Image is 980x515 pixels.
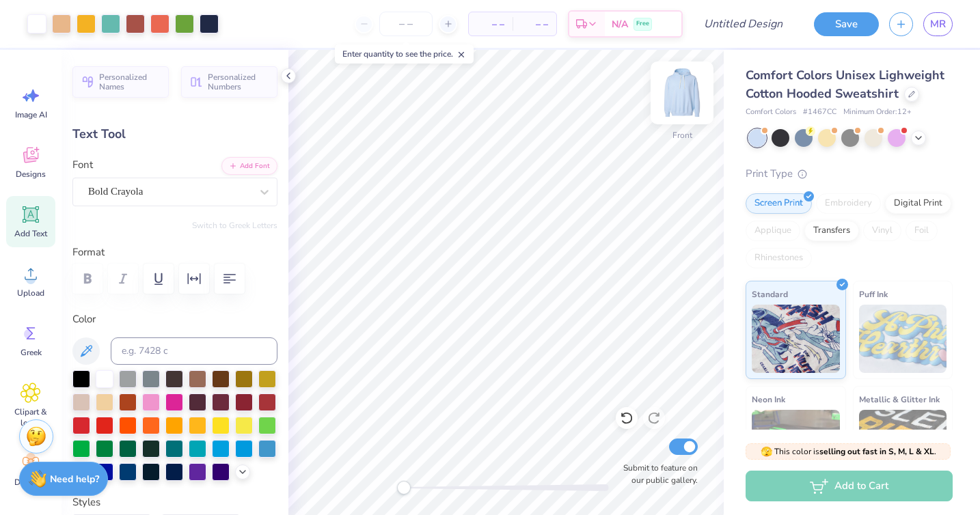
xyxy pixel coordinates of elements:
button: Personalized Names [72,66,169,98]
span: Designs [16,169,46,180]
label: Font [72,157,93,173]
div: Embroidery [816,193,881,214]
span: Puff Ink [859,287,888,301]
span: – – [477,17,504,31]
span: Comfort Colors Unisex Lighweight Cotton Hooded Sweatshirt [746,67,944,102]
span: Add Text [14,228,47,239]
label: Submit to feature on our public gallery. [616,462,698,486]
label: Color [72,311,277,327]
span: Metallic & Glitter Ink [859,392,940,406]
input: e.g. 7428 c [111,337,277,365]
span: Personalized Numbers [208,72,269,92]
img: Puff Ink [859,305,947,373]
div: Accessibility label [397,481,411,495]
span: # 1467CC [803,107,836,118]
img: Standard [752,305,840,373]
div: Enter quantity to see the price. [335,44,474,64]
div: Foil [906,221,938,241]
div: Digital Print [885,193,951,214]
img: Front [655,66,709,120]
span: Clipart & logos [8,406,53,428]
img: Neon Ink [752,410,840,478]
div: Print Type [746,166,953,182]
span: Comfort Colors [746,107,796,118]
span: N/A [612,17,628,31]
span: Upload [17,288,44,298]
div: Text Tool [72,125,277,143]
strong: selling out fast in S, M, L & XL [819,446,934,457]
input: – – [379,12,433,36]
div: Transfers [804,221,859,241]
div: Applique [746,221,800,241]
strong: Need help? [50,473,99,486]
span: Standard [752,287,788,301]
label: Format [72,245,277,260]
label: Styles [72,495,100,510]
span: Image AI [15,109,47,120]
button: Switch to Greek Letters [192,220,277,231]
span: MR [930,16,946,32]
div: Front [672,129,692,141]
button: Add Font [221,157,277,175]
span: Free [636,19,649,29]
div: Rhinestones [746,248,812,268]
div: Vinyl [863,221,901,241]
button: Personalized Numbers [181,66,277,98]
span: Decorate [14,477,47,488]
button: Save [814,12,879,36]
span: Minimum Order: 12 + [843,107,912,118]
span: This color is . [761,445,936,458]
span: – – [521,17,548,31]
input: Untitled Design [693,10,793,38]
span: Greek [21,347,42,358]
a: MR [923,12,953,36]
div: Screen Print [746,193,812,214]
span: 🫣 [761,445,772,458]
span: Neon Ink [752,392,785,406]
img: Metallic & Glitter Ink [859,410,947,478]
span: Personalized Names [99,72,161,92]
